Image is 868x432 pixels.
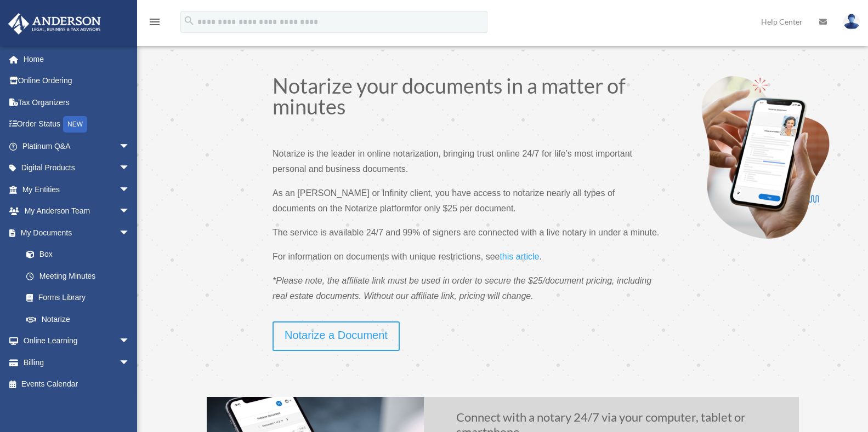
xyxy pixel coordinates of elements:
[15,308,141,330] a: Notarize
[15,287,146,309] a: Forms Library
[500,252,539,261] span: this article
[8,373,146,395] a: Events Calendar
[8,48,146,70] a: Home
[8,70,146,92] a: Online Ordering
[63,116,87,133] div: NEW
[273,188,615,213] span: As an [PERSON_NAME] or Infinity client, you have access to notarize nearly all types of documents...
[119,135,141,158] span: arrow_drop_down
[119,200,141,223] span: arrow_drop_down
[273,252,500,261] span: For information on documents with unique restrictions, see
[8,157,146,179] a: Digital Productsarrow_drop_down
[119,352,141,374] span: arrow_drop_down
[8,352,146,373] a: Billingarrow_drop_down
[8,330,146,352] a: Online Learningarrow_drop_down
[15,244,146,266] a: Box
[8,178,146,200] a: My Entitiesarrow_drop_down
[119,178,141,201] span: arrow_drop_down
[148,15,161,28] i: menu
[119,330,141,353] span: arrow_drop_down
[273,321,400,351] a: Notarize a Document
[8,91,146,113] a: Tax Organizers
[183,15,195,27] i: search
[273,276,651,301] span: *Please note, the affiliate link must be used in order to secure the $25/document pricing, includ...
[15,265,146,287] a: Meeting Minutes
[273,149,632,174] span: Notarize is the leader in online notarization, bringing trust online 24/7 for life’s most importa...
[119,222,141,244] span: arrow_drop_down
[8,113,146,136] a: Order StatusNEW
[697,75,833,239] img: Notarize-hero
[539,252,541,261] span: .
[148,19,161,28] a: menu
[273,75,660,122] h1: Notarize your documents in a matter of minutes
[5,13,104,34] img: Anderson Advisors Platinum Portal
[119,157,141,180] span: arrow_drop_down
[273,228,659,237] span: The service is available 24/7 and 99% of signers are connected with a live notary in under a minute.
[8,200,146,222] a: My Anderson Teamarrow_drop_down
[8,222,146,244] a: My Documentsarrow_drop_down
[8,135,146,157] a: Platinum Q&Aarrow_drop_down
[411,204,515,213] span: for only $25 per document.
[500,252,539,267] a: this article
[843,14,860,30] img: User Pic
